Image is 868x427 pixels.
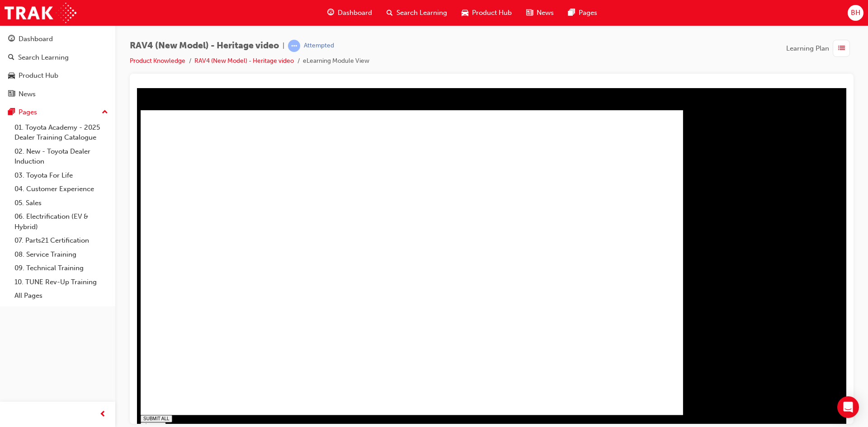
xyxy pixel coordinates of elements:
a: 07. Parts21 Certification [11,234,112,248]
button: Pages [4,104,112,121]
a: search-iconSearch Learning [379,4,454,22]
button: Learning Plan [786,40,854,57]
span: Pages [579,8,597,18]
span: Dashboard [338,8,372,18]
a: 10. TUNE Rev-Up Training [11,275,112,289]
a: Dashboard [4,31,112,47]
li: eLearning Module View [303,56,369,66]
span: news-icon [8,90,15,99]
button: BH [848,5,863,21]
a: guage-iconDashboard [320,4,379,22]
button: DashboardSearch LearningProduct HubNews [4,29,112,104]
span: Learning Plan [786,43,829,54]
a: 03. Toyota For Life [11,169,112,183]
span: News [537,8,554,18]
a: 06. Electrification (EV & Hybrid) [11,210,112,234]
a: RAV4 (New Model) - Heritage video [194,57,294,65]
span: car-icon [462,7,468,19]
span: up-icon [102,107,108,118]
div: Open Intercom Messenger [837,396,859,418]
a: All Pages [11,289,112,303]
span: guage-icon [8,35,15,43]
a: 02. New - Toyota Dealer Induction [11,145,112,169]
div: News [19,89,36,99]
span: Search Learning [396,8,447,18]
a: Search Learning [4,49,112,66]
span: list-icon [838,43,845,54]
div: Attempted [304,42,334,50]
a: Product Hub [4,67,112,84]
a: car-iconProduct Hub [454,4,519,22]
span: pages-icon [8,108,15,117]
a: news-iconNews [519,4,561,22]
a: 04. Customer Experience [11,182,112,196]
span: pages-icon [568,7,575,19]
div: Dashboard [19,34,53,44]
a: pages-iconPages [561,4,604,22]
span: search-icon [8,54,14,62]
a: 09. Technical Training [11,261,112,275]
a: 01. Toyota Academy - 2025 Dealer Training Catalogue [11,121,112,145]
a: 08. Service Training [11,248,112,262]
div: Pages [19,107,37,117]
a: Product Knowledge [130,57,185,65]
span: BH [851,8,860,18]
span: guage-icon [327,7,334,19]
span: prev-icon [99,409,106,420]
span: | [283,41,284,51]
div: Product Hub [19,70,58,81]
div: Search Learning [18,52,69,63]
a: News [4,86,112,103]
span: learningRecordVerb_ATTEMPT-icon [288,40,300,52]
span: news-icon [526,7,533,19]
a: 05. Sales [11,196,112,210]
span: search-icon [387,7,393,19]
span: Product Hub [472,8,512,18]
span: car-icon [8,72,15,80]
img: Trak [5,3,76,23]
span: RAV4 (New Model) - Heritage video [130,41,279,51]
